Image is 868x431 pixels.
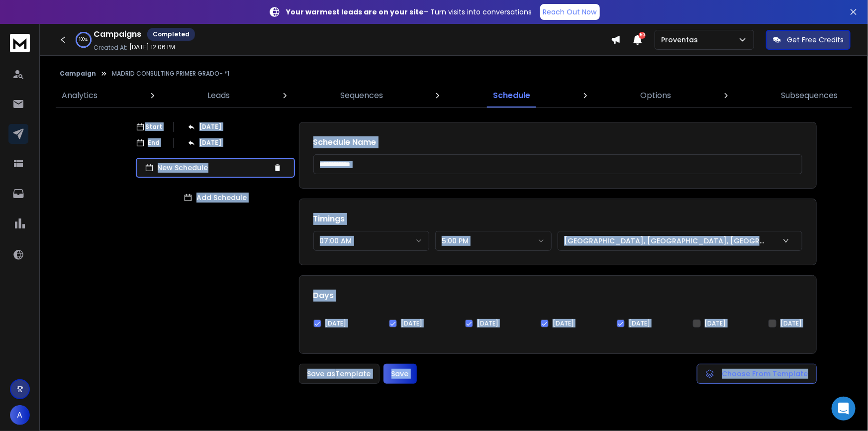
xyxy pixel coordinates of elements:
a: Analytics [56,84,103,108]
label: [DATE] [553,320,574,327]
button: Get Free Credits [766,30,851,50]
p: Schedule [493,90,530,102]
div: Completed [147,28,195,41]
p: 100 % [80,37,88,43]
a: Reach Out Now [540,4,600,20]
p: Leads [207,90,230,102]
a: Schedule [487,84,536,108]
button: Choose From Template [697,364,817,384]
p: [DATE] 12:06 PM [129,43,175,51]
h1: Campaigns [94,28,141,40]
p: New Schedule [158,163,269,173]
span: 50 [639,32,646,39]
button: Save asTemplate [299,364,380,384]
label: [DATE] [401,320,422,327]
p: Get Free Credits [787,35,844,45]
strong: Your warmest leads are on your site [287,7,424,17]
label: [DATE] [325,320,347,327]
button: Save [384,364,417,384]
button: 5:00 PM [435,231,552,251]
p: Subsequences [781,90,838,102]
p: Start [145,123,162,131]
p: [DATE] [199,139,222,147]
button: A [10,405,30,425]
p: End [148,139,160,147]
p: Options [641,90,672,102]
label: [DATE] [629,320,650,327]
a: Options [635,84,677,108]
h1: Timings [313,213,802,225]
a: Subsequences [775,84,844,108]
p: [GEOGRAPHIC_DATA], [GEOGRAPHIC_DATA], [GEOGRAPHIC_DATA], [GEOGRAPHIC_DATA] (UTC+2:00) [564,236,772,246]
button: 07:00 AM [313,231,430,251]
p: Analytics [62,90,97,102]
p: MADRID CONSULTING PRIMER GRADO- *1 [112,70,229,78]
h1: Schedule Name [313,136,802,148]
button: Campaign [60,70,96,78]
p: Proventas [661,35,702,45]
label: [DATE] [780,320,802,327]
p: Reach Out Now [543,7,597,17]
p: [DATE] [199,123,222,131]
p: Sequences [340,90,383,102]
label: [DATE] [705,320,726,327]
span: Choose From Template [722,369,808,379]
h1: Days [313,290,802,302]
img: logo [10,34,30,52]
p: Created At: [94,44,127,52]
a: Leads [201,84,236,108]
button: Add Schedule [136,188,295,208]
p: – Turn visits into conversations [287,7,532,17]
label: [DATE] [477,320,498,327]
a: Sequences [334,84,389,108]
div: Open Intercom Messenger [832,397,856,421]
